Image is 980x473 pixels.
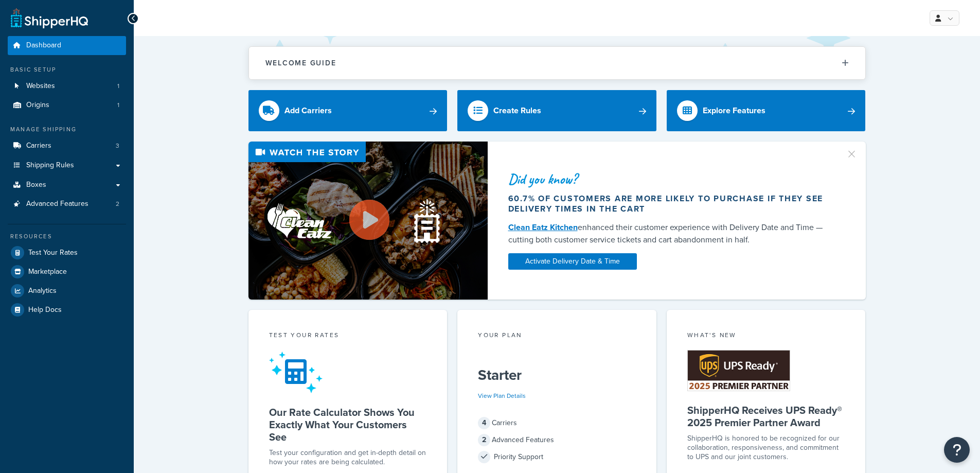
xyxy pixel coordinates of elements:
[508,221,833,246] div: enhanced their customer experience with Delivery Date and Time — cutting both customer service ti...
[703,103,765,118] div: Explore Features
[478,450,636,464] div: Priority Support
[478,367,636,383] h5: Starter
[457,90,656,131] a: Create Rules
[8,195,126,214] li: Advanced Features
[8,136,126,155] li: Carriers
[508,172,833,186] div: Did you know?
[8,96,126,115] li: Origins
[8,77,126,96] li: Websites
[508,253,637,270] a: Activate Delivery Date & Time
[116,200,119,208] span: 2
[687,404,845,429] h5: ShipperHQ Receives UPS Ready® 2025 Premier Partner Award
[26,161,74,170] span: Shipping Rules
[478,330,636,342] div: Your Plan
[26,101,49,110] span: Origins
[8,176,126,195] a: Boxes
[248,90,448,131] a: Add Carriers
[26,181,46,189] span: Boxes
[8,136,126,155] a: Carriers3
[687,434,845,462] p: ShipperHQ is honored to be recognized for our collaboration, responsiveness, and commitment to UP...
[28,249,78,257] span: Test Your Rates
[117,101,119,110] span: 1
[26,82,55,91] span: Websites
[478,391,526,400] a: View Plan Details
[116,142,119,150] span: 3
[8,195,126,214] a: Advanced Features2
[687,330,845,342] div: What's New
[26,200,88,208] span: Advanced Features
[478,434,490,446] span: 2
[8,125,126,134] div: Manage Shipping
[8,282,126,300] a: Analytics
[265,59,336,67] h2: Welcome Guide
[269,330,427,342] div: Test your rates
[28,268,67,276] span: Marketplace
[284,103,332,118] div: Add Carriers
[269,448,427,467] div: Test your configuration and get in-depth detail on how your rates are being calculated.
[8,65,126,74] div: Basic Setup
[493,103,541,118] div: Create Rules
[8,77,126,96] a: Websites1
[269,406,427,443] h5: Our Rate Calculator Shows You Exactly What Your Customers See
[28,306,62,314] span: Help Docs
[478,416,636,430] div: Carriers
[508,194,833,214] div: 60.7% of customers are more likely to purchase if they see delivery times in the cart
[8,243,126,262] a: Test Your Rates
[8,96,126,115] a: Origins1
[478,417,490,429] span: 4
[8,301,126,319] a: Help Docs
[249,47,865,79] button: Welcome Guide
[26,41,61,50] span: Dashboard
[26,142,51,150] span: Carriers
[28,287,57,295] span: Analytics
[508,221,578,233] a: Clean Eatz Kitchen
[667,90,866,131] a: Explore Features
[8,36,126,55] a: Dashboard
[248,142,488,300] img: Video thumbnail
[8,232,126,241] div: Resources
[117,82,119,91] span: 1
[8,156,126,175] a: Shipping Rules
[478,433,636,447] div: Advanced Features
[8,262,126,281] a: Marketplace
[944,437,970,463] button: Open Resource Center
